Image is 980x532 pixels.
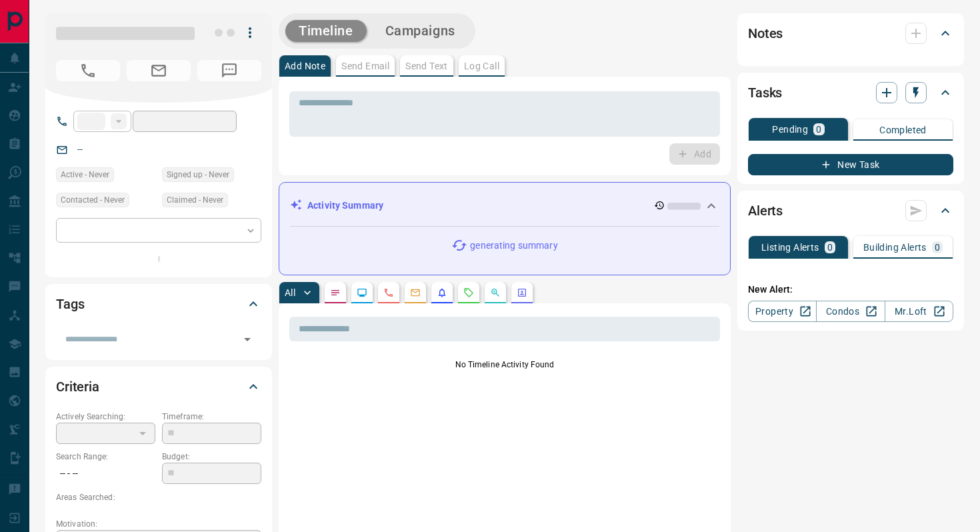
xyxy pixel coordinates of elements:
[162,411,261,423] p: Timeframe:
[517,287,527,298] svg: Agent Actions
[816,301,885,322] a: Condos
[56,60,120,81] span: No Number
[463,287,474,298] svg: Requests
[285,61,325,71] p: Add Note
[372,20,469,42] button: Campaigns
[56,463,155,485] p: -- - --
[863,243,927,252] p: Building Alerts
[748,154,953,175] button: New Task
[167,168,229,181] span: Signed up - Never
[748,17,953,49] div: Notes
[410,287,421,298] svg: Emails
[470,239,557,253] p: generating summary
[935,243,940,252] p: 0
[490,287,501,298] svg: Opportunities
[772,125,808,134] p: Pending
[77,144,83,155] a: --
[285,20,367,42] button: Timeline
[879,125,927,135] p: Completed
[61,168,109,181] span: Active - Never
[748,23,783,44] h2: Notes
[289,359,720,371] p: No Timeline Activity Found
[748,200,783,221] h2: Alerts
[748,82,782,103] h2: Tasks
[748,77,953,109] div: Tasks
[61,193,125,207] span: Contacted - Never
[827,243,833,252] p: 0
[238,330,257,349] button: Open
[307,199,383,213] p: Activity Summary
[885,301,953,322] a: Mr.Loft
[816,125,821,134] p: 0
[748,301,817,322] a: Property
[748,195,953,227] div: Alerts
[56,491,261,503] p: Areas Searched:
[127,60,191,81] span: No Email
[285,288,295,297] p: All
[330,287,341,298] svg: Notes
[357,287,367,298] svg: Lead Browsing Activity
[56,451,155,463] p: Search Range:
[761,243,819,252] p: Listing Alerts
[162,451,261,463] p: Budget:
[56,411,155,423] p: Actively Searching:
[383,287,394,298] svg: Calls
[167,193,223,207] span: Claimed - Never
[56,293,84,315] h2: Tags
[748,283,953,297] p: New Alert:
[56,288,261,320] div: Tags
[437,287,447,298] svg: Listing Alerts
[290,193,719,218] div: Activity Summary
[56,518,261,530] p: Motivation:
[56,371,261,403] div: Criteria
[56,376,99,397] h2: Criteria
[197,60,261,81] span: No Number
